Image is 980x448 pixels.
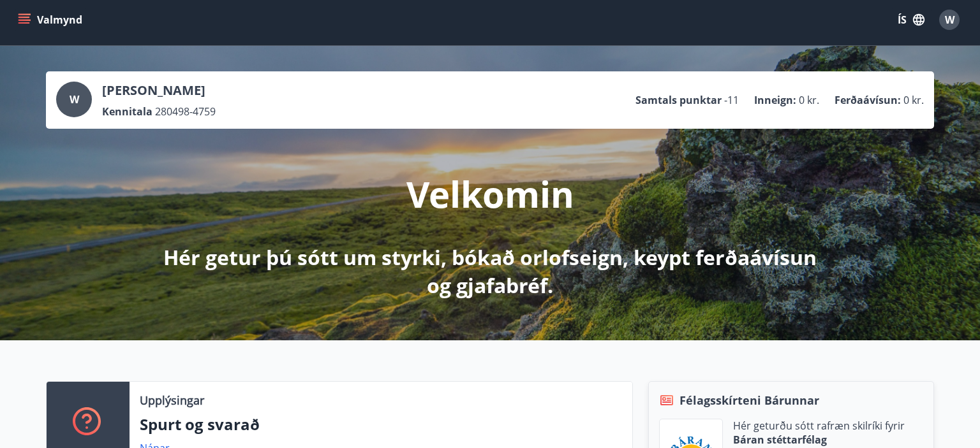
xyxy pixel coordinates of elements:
[733,433,905,447] p: Báran stéttarfélag
[724,93,739,107] span: -11
[934,4,965,35] button: W
[140,392,204,408] p: Upplýsingar
[945,13,954,27] span: W
[102,82,216,99] p: [PERSON_NAME]
[140,414,622,435] p: Spurt og svarað
[733,419,905,433] p: Hér geturðu sótt rafræn skilríki fyrir
[679,392,819,408] span: Félagsskírteni Bárunnar
[155,105,216,119] span: 280498-4759
[153,243,827,300] p: Hér getur þú sótt um styrki, bókað orlofseign, keypt ferðaávísun og gjafabréf.
[15,8,87,31] button: menu
[903,93,924,107] span: 0 kr.
[102,105,152,119] p: Kennitala
[70,92,79,106] span: W
[799,93,819,107] span: 0 kr.
[835,93,901,107] p: Ferðaávísun :
[891,8,932,31] button: ÍS
[754,93,796,107] p: Inneign :
[635,93,722,107] p: Samtals punktar
[406,170,574,218] p: Velkomin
